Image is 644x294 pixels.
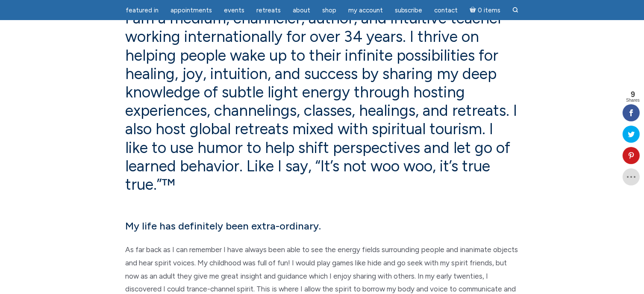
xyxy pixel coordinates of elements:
span: Shop [322,6,336,14]
a: Retreats [251,2,286,19]
span: 9 [626,91,640,98]
a: Shop [317,2,341,19]
span: About [293,6,310,14]
span: Appointments [171,6,212,14]
i: Cart [470,6,478,14]
span: featured in [126,6,159,14]
a: Appointments [165,2,217,19]
a: featured in [121,2,164,19]
span: My Account [348,6,383,14]
span: Contact [435,6,458,14]
span: My life has definitely been extra-ordinary. [126,220,321,232]
span: Shares [626,98,640,103]
span: Retreats [256,6,281,14]
span: Subscribe [395,6,423,14]
a: My Account [343,2,388,19]
a: About [288,2,315,19]
a: Subscribe [390,2,428,19]
span: 0 items [478,7,500,14]
span: Events [224,6,244,14]
a: Cart0 items [465,1,506,19]
h4: I am a medium, channeler, author, and intuitive teacher working internationally for over 34 years... [126,9,519,194]
a: Events [219,2,250,19]
a: Contact [429,2,463,19]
